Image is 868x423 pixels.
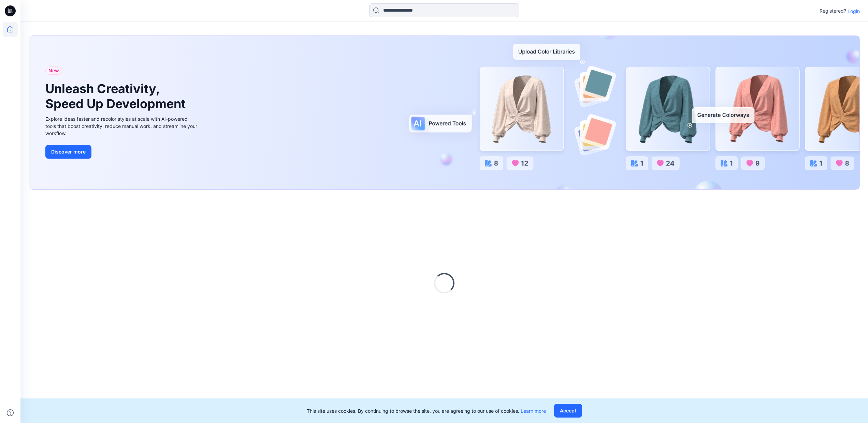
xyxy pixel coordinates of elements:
[45,145,91,159] button: Discover more
[45,145,199,159] a: Discover more
[554,404,582,418] button: Accept
[820,7,846,15] p: Registered?
[307,407,546,414] p: This site uses cookies. By continuing to browse the site, you are agreeing to our use of cookies.
[521,408,546,414] a: Learn more
[848,8,860,15] p: Login
[45,115,199,137] div: Explore ideas faster and recolor styles at scale with AI-powered tools that boost creativity, red...
[45,82,189,111] h1: Unleash Creativity, Speed Up Development
[48,67,59,75] span: New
